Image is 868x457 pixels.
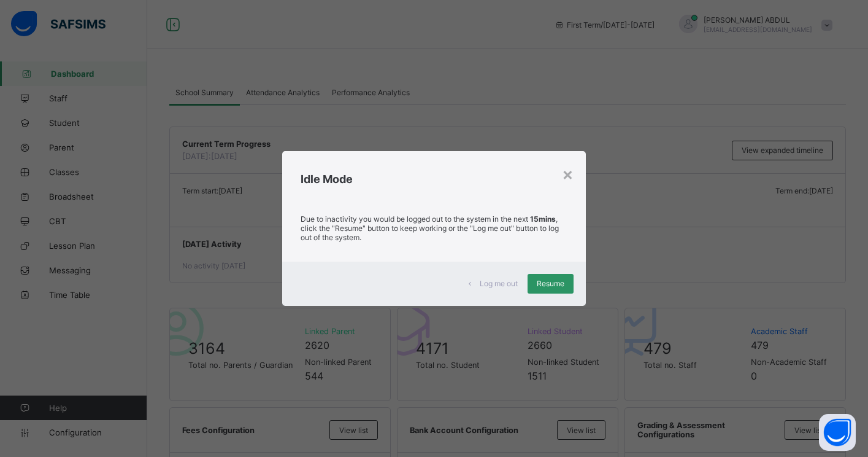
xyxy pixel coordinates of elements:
span: Resume [537,279,564,288]
strong: 15mins [530,214,556,224]
p: Due to inactivity you would be logged out to the system in the next , click the "Resume" button t... [301,214,567,242]
button: Open asap [819,414,856,451]
h2: Idle Mode [301,173,567,186]
span: Log me out [480,279,518,288]
div: × [562,163,574,184]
